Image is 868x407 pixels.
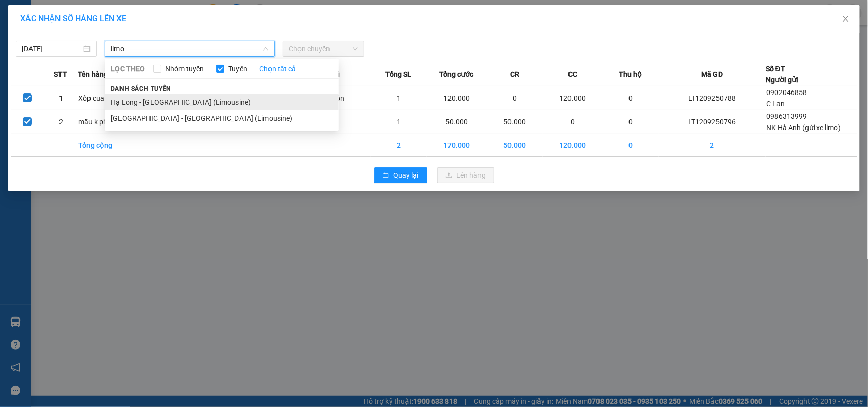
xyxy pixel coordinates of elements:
[20,14,126,23] span: XÁC NHẬN SỐ HÀNG LÊN XE
[701,69,723,80] span: Mã GD
[603,134,659,157] td: 0
[161,63,208,74] span: Nhóm tuyến
[842,15,850,23] span: close
[224,63,251,74] span: Tuyến
[371,86,427,110] td: 1
[831,5,860,34] button: Close
[39,5,153,16] strong: Công ty TNHH Phúc Xuyên
[603,86,659,110] td: 0
[510,69,519,80] span: CR
[543,110,603,134] td: 0
[385,69,411,80] span: Tổng SL
[766,112,807,120] span: 0986313999
[78,110,134,134] td: mẫu k phiếu
[427,110,487,134] td: 50.000
[44,86,78,110] td: 1
[44,110,78,134] td: 2
[659,86,766,110] td: LT1209250788
[86,57,131,66] strong: 0886 027 027
[22,43,81,54] input: 12/09/2025
[7,57,27,107] img: logo
[487,86,543,110] td: 0
[543,86,603,110] td: 120.000
[659,110,766,134] td: LT1209250796
[487,110,543,134] td: 50.000
[28,18,161,36] strong: 024 3236 3236 -
[487,134,543,157] td: 50.000
[371,110,427,134] td: 1
[54,69,67,80] span: STT
[82,27,163,45] strong: 0888 827 827 - 0848 827 827
[568,69,577,80] span: CC
[371,134,427,157] td: 2
[766,88,807,97] span: 0902046858
[105,110,339,127] li: [GEOGRAPHIC_DATA] - [GEOGRAPHIC_DATA] (Limousine)
[289,41,357,56] span: Chọn chuyến
[543,134,603,157] td: 120.000
[439,69,473,80] span: Tổng cước
[394,170,419,181] span: Quay lại
[315,86,371,110] td: ship luôn
[259,63,296,74] a: Chọn tất cả
[73,68,160,86] strong: 0963 662 662 - 0898 662 662
[105,94,339,110] li: Hạ Long - [GEOGRAPHIC_DATA] (Limousine)
[36,48,155,66] span: Gửi hàng Hạ Long: Hotline:
[28,18,162,45] span: Gửi hàng [GEOGRAPHIC_DATA]: Hotline:
[102,48,155,56] strong: 02033 616 626 -
[78,69,108,80] span: Tên hàng
[427,134,487,157] td: 170.000
[315,110,371,134] td: ---
[766,100,785,108] span: C Lan
[31,68,160,86] span: Gửi hàng Lào Cai/Sapa:
[263,46,269,52] span: down
[766,123,841,132] span: NK Hà Anh (gửi xe limo)
[374,167,427,183] button: rollbackQuay lại
[78,134,134,157] td: Tổng cộng
[105,84,177,93] span: Danh sách tuyến
[603,110,659,134] td: 0
[619,69,642,80] span: Thu hộ
[437,167,494,183] button: uploadLên hàng
[111,63,145,74] span: LỌC THEO
[659,134,766,157] td: 2
[78,86,134,110] td: Xốp cua sống
[382,172,390,180] span: rollback
[427,86,487,110] td: 120.000
[766,63,798,85] div: Số ĐT Người gửi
